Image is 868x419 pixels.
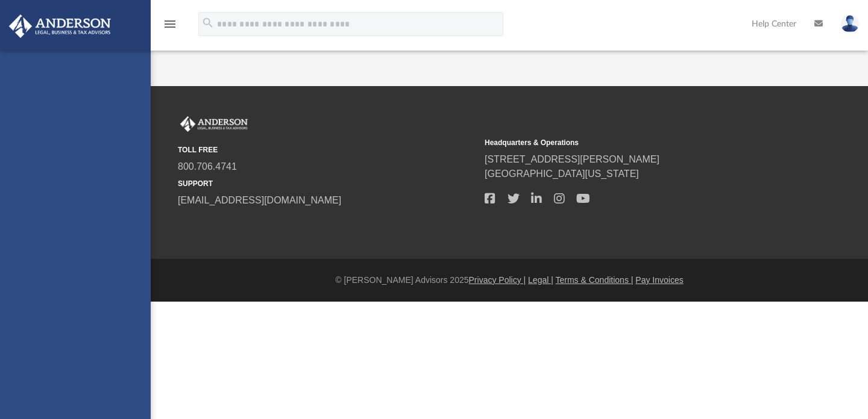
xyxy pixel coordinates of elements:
small: SUPPORT [178,178,476,189]
a: Pay Invoices [635,275,683,285]
a: [GEOGRAPHIC_DATA][US_STATE] [485,169,639,179]
img: User Pic [841,15,859,33]
a: menu [163,23,177,31]
i: menu [163,17,177,31]
a: Privacy Policy | [469,275,526,285]
img: Anderson Advisors Platinum Portal [178,116,250,132]
a: Terms & Conditions | [556,275,634,285]
a: [EMAIL_ADDRESS][DOMAIN_NAME] [178,195,341,205]
a: [STREET_ADDRESS][PERSON_NAME] [485,154,659,164]
div: © [PERSON_NAME] Advisors 2025 [151,274,868,287]
small: Headquarters & Operations [485,137,783,148]
img: Anderson Advisors Platinum Portal [5,14,115,38]
small: TOLL FREE [178,144,476,155]
a: 800.706.4741 [178,161,237,172]
i: search [201,16,215,29]
a: Legal | [528,275,553,285]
